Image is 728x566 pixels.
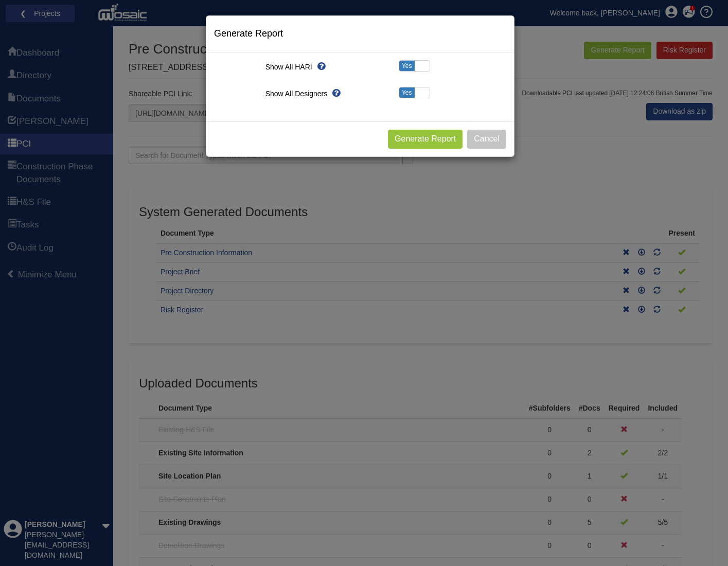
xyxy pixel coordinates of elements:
div: Show All Designers [258,87,360,100]
div: Show All HARI [258,60,360,74]
button: Generate Report [388,130,463,149]
iframe: Chat [684,520,720,558]
span: Yes [399,87,415,98]
button: Cancel [467,130,506,149]
h4: Generate Report [214,29,506,39]
span: Yes [399,61,415,71]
